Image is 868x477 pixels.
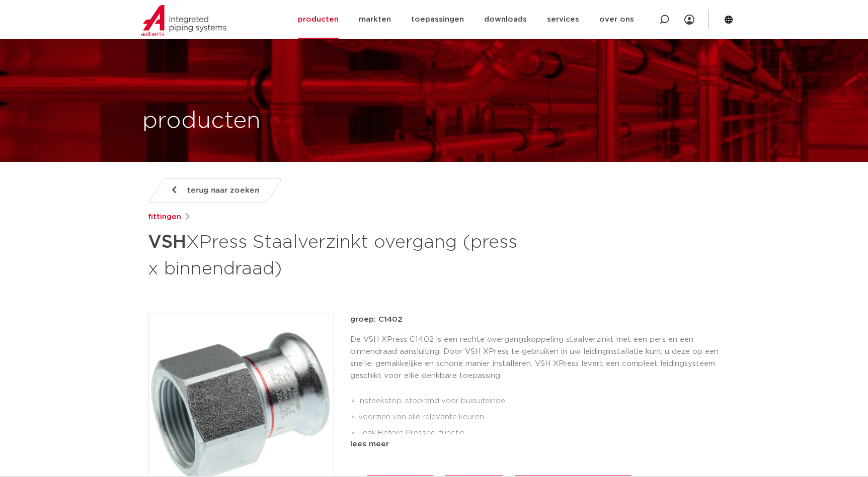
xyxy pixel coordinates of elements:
li: Leak Before Pressed-functie [358,425,721,441]
a: fittingen [148,211,181,223]
li: insteekstop: stoprand voor buisuiteinde [358,393,721,409]
div: lees meer [350,438,721,450]
h1: producten [142,105,261,137]
p: De VSH XPress C1402 is een rechte overgangskoppeling staalverzinkt met een pers en een binnendraa... [350,334,721,382]
h1: XPress Staalverzinkt overgang (press x binnendraad) [148,227,526,281]
span: terug naar zoeken [187,182,259,199]
p: groep: C1402 [350,314,721,326]
strong: VSH [148,233,186,251]
a: terug naar zoeken [147,178,282,203]
li: voorzien van alle relevante keuren [358,409,721,425]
